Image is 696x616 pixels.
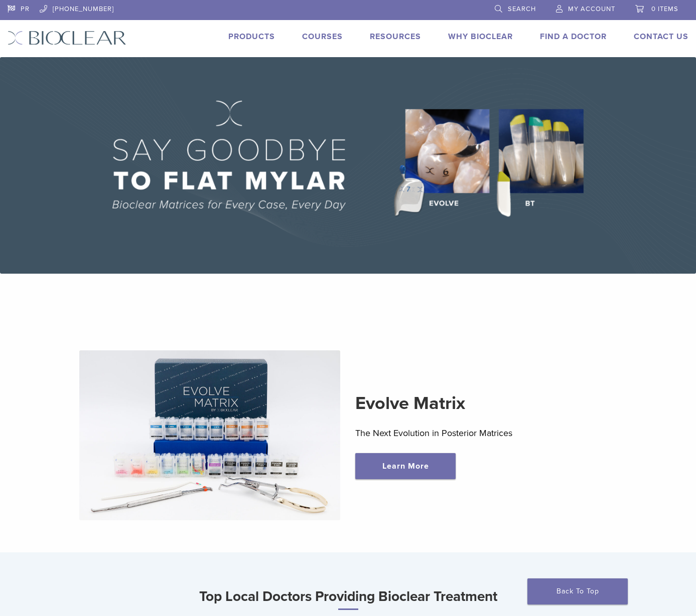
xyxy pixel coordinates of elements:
img: Bioclear [8,31,126,45]
span: 0 items [651,5,678,13]
img: Evolve Matrix [79,350,340,520]
h2: Evolve Matrix [355,391,616,416]
p: The Next Evolution in Posterior Matrices [355,426,616,441]
a: Find A Doctor [540,32,607,42]
a: Contact Us [634,32,688,42]
a: Resources [370,32,421,42]
a: Learn More [355,453,456,479]
a: Why Bioclear [448,32,513,42]
span: My Account [568,5,615,13]
a: Back To Top [527,578,628,604]
span: Search [508,5,536,13]
a: Products [228,32,275,42]
a: Courses [302,32,343,42]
